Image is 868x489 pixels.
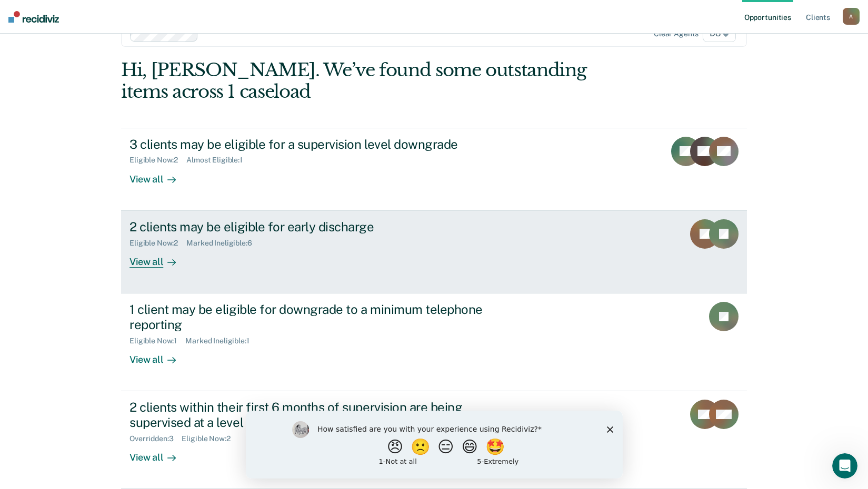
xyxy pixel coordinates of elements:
button: A [843,8,860,25]
a: 3 clients may be eligible for a supervision level downgradeEligible Now:2Almost Eligible:1View all [121,128,747,211]
div: View all [129,345,188,365]
div: 2 clients may be eligible for early discharge [129,219,499,235]
div: View all [129,443,188,463]
div: Eligible Now : 2 [182,434,238,443]
div: Eligible Now : 2 [129,239,186,248]
div: Marked Ineligible : 1 [185,337,257,345]
div: Eligible Now : 1 [129,337,185,345]
div: View all [129,165,188,185]
a: 2 clients may be eligible for early dischargeEligible Now:2Marked Ineligible:6View all [121,211,747,293]
div: 3 clients may be eligible for a supervision level downgrade [129,137,499,152]
span: D8 [703,25,736,42]
div: Hi, [PERSON_NAME]. We’ve found some outstanding items across 1 caseload [121,59,622,103]
div: Overridden : 3 [129,434,182,443]
a: 1 client may be eligible for downgrade to a minimum telephone reportingEligible Now:1Marked Ineli... [121,293,747,391]
div: View all [129,247,188,268]
a: 2 clients within their first 6 months of supervision are being supervised at a level that does no... [121,391,747,489]
img: Recidiviz [8,11,59,23]
div: Marked Ineligible : 6 [186,239,260,248]
div: Almost Eligible : 1 [186,156,251,165]
div: Eligible Now : 2 [129,156,186,165]
div: 1 client may be eligible for downgrade to a minimum telephone reporting [129,302,499,332]
iframe: Survey by Kim from Recidiviz [246,411,623,478]
iframe: Intercom live chat [832,453,857,478]
div: 2 clients within their first 6 months of supervision are being supervised at a level that does no... [129,400,499,430]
